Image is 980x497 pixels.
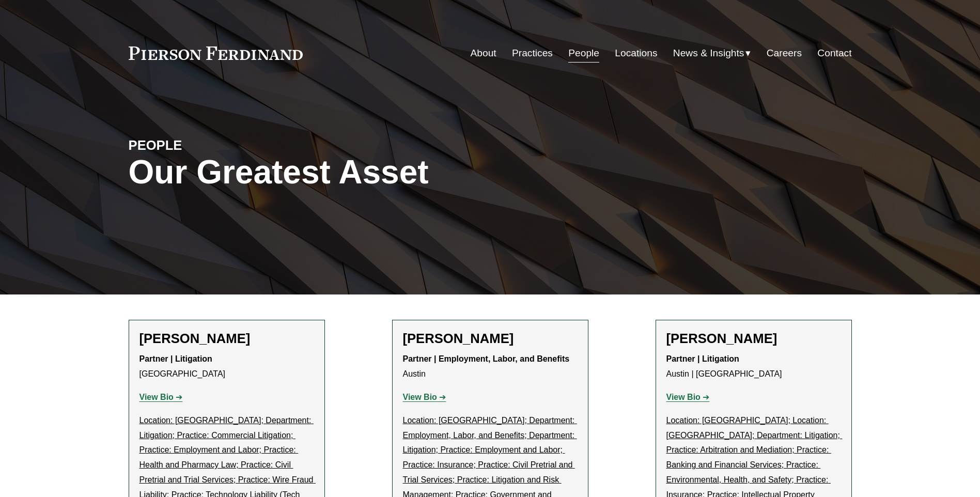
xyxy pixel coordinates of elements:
[512,43,553,63] a: Practices
[673,43,751,63] a: folder dropdown
[666,354,739,363] strong: Partner | Litigation
[817,43,851,63] a: Contact
[403,393,437,401] strong: View Bio
[568,43,599,63] a: People
[403,352,578,382] p: Austin
[615,43,657,63] a: Locations
[139,352,314,382] p: [GEOGRAPHIC_DATA]
[767,43,802,63] a: Careers
[666,352,841,382] p: Austin | [GEOGRAPHIC_DATA]
[139,354,212,363] strong: Partner | Litigation
[666,393,710,401] a: View Bio
[129,137,309,153] h4: PEOPLE
[403,354,570,363] strong: Partner | Employment, Labor, and Benefits
[403,393,446,401] a: View Bio
[471,43,496,63] a: About
[139,331,314,347] h2: [PERSON_NAME]
[673,44,744,63] span: News & Insights
[139,393,174,401] strong: View Bio
[403,331,578,347] h2: [PERSON_NAME]
[666,331,841,347] h2: [PERSON_NAME]
[139,393,183,401] a: View Bio
[666,393,701,401] strong: View Bio
[129,153,611,191] h1: Our Greatest Asset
